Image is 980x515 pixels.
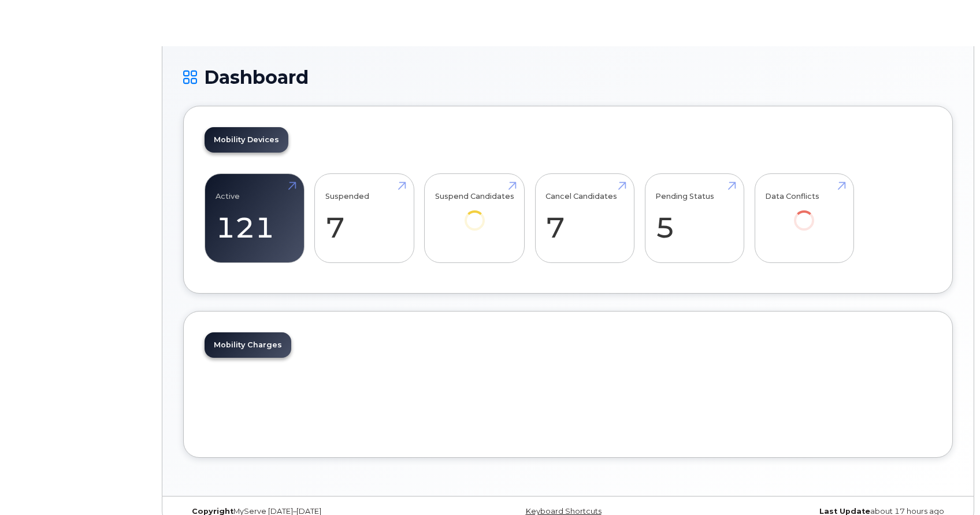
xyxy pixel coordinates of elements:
[545,180,623,257] a: Cancel Candidates 7
[765,180,843,247] a: Data Conflicts
[205,332,291,358] a: Mobility Charges
[183,67,953,87] h1: Dashboard
[655,180,733,257] a: Pending Status 5
[435,180,514,247] a: Suspend Candidates
[216,180,294,257] a: Active 121
[205,127,288,153] a: Mobility Devices
[325,180,403,257] a: Suspended 7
